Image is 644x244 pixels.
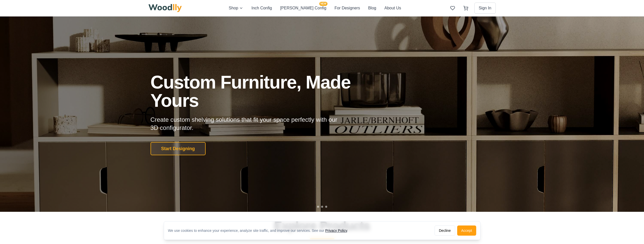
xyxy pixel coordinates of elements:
button: Decline [435,225,455,236]
button: Accept [457,225,476,236]
button: Sign In [474,3,496,14]
button: For Designers [335,5,360,11]
button: Blog [368,5,376,11]
button: Start Designing [151,142,206,155]
div: We use cookies to enhance your experience, analyze site traffic, and improve our services. See our . [168,228,352,233]
button: Shop [229,5,243,11]
button: [PERSON_NAME] ConfigNEW [280,5,326,11]
img: Woodlly [148,4,182,12]
h2: Explore Products [151,220,494,232]
h1: Custom Furniture, Made Yours [151,73,378,110]
a: Privacy Policy [325,229,347,233]
span: NEW [319,2,327,6]
p: Create custom shelving solutions that fit your space perfectly with our 3D configurator. [151,116,345,132]
button: About Us [384,5,401,11]
button: Inch Config [251,5,272,11]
